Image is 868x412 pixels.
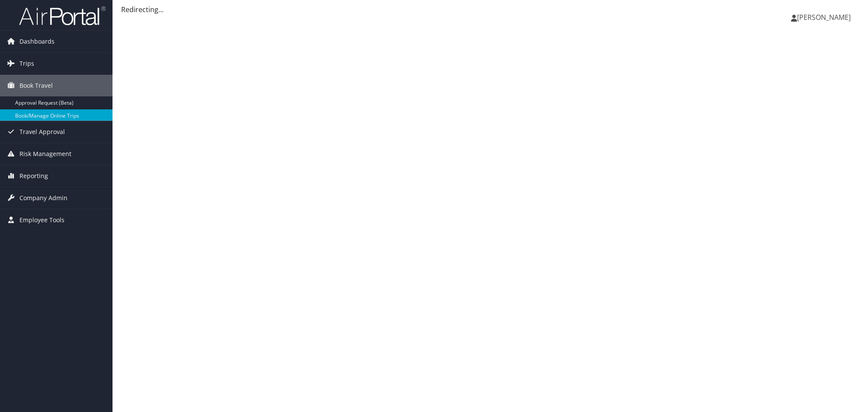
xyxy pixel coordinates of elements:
[19,209,64,231] span: Employee Tools
[19,121,65,143] span: Travel Approval
[797,13,851,22] span: [PERSON_NAME]
[19,143,71,165] span: Risk Management
[19,53,34,74] span: Trips
[19,31,55,52] span: Dashboards
[19,75,53,96] span: Book Travel
[19,6,106,26] img: airportal-logo.png
[19,165,48,187] span: Reporting
[121,4,859,15] div: Redirecting...
[19,187,68,209] span: Company Admin
[791,4,859,30] a: [PERSON_NAME]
